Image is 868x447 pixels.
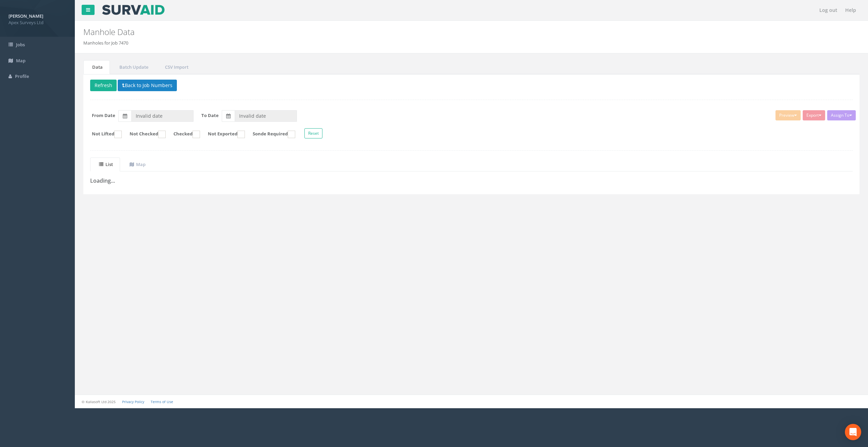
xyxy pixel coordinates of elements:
span: Profile [15,73,29,79]
label: Not Exported [201,131,245,138]
button: Refresh [90,80,117,91]
label: Checked [167,131,200,138]
uib-tab-heading: Map [130,161,146,167]
button: Preview [775,110,801,120]
span: Jobs [16,42,25,48]
a: List [90,158,120,171]
h2: Manhole Data [83,28,729,36]
a: Privacy Policy [122,399,144,404]
input: From Date [131,110,194,122]
label: From Date [92,112,115,119]
a: Data [83,60,110,74]
button: Assign To [827,110,856,120]
h3: Loading... [90,178,853,184]
uib-tab-heading: List [99,161,113,167]
span: Map [16,57,26,64]
label: To Date [201,112,219,119]
label: Not Checked [123,131,166,138]
div: Open Intercom Messenger [845,424,861,440]
a: [PERSON_NAME] Apex Surveys Ltd [9,11,66,26]
small: © Kullasoft Ltd 2025 [82,399,116,404]
span: Apex Surveys Ltd [9,19,66,26]
li: Manholes for Job 7470 [83,40,128,46]
a: Map [121,158,153,171]
strong: [PERSON_NAME] [9,13,43,19]
button: Back to Job Numbers [118,80,177,91]
a: Terms of Use [151,399,173,404]
button: Reset [304,128,322,138]
a: CSV Import [156,60,196,74]
label: Sonde Required [246,131,295,138]
button: Export [803,110,825,120]
label: Not Lifted [85,131,122,138]
a: Batch Update [111,60,155,74]
input: To Date [235,110,297,122]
